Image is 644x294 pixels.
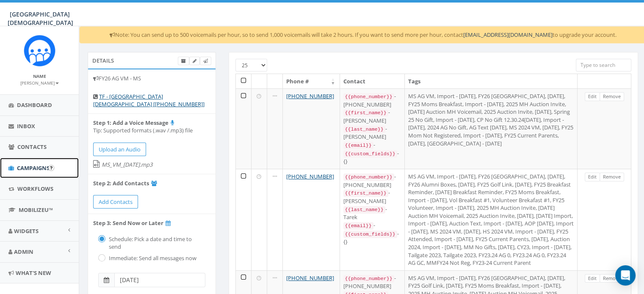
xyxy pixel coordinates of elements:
[585,92,600,101] a: Edit
[585,173,600,181] a: Edit
[343,149,401,165] div: - {}
[405,169,578,270] td: MS AG VM, Import - [DATE], FY26 [GEOGRAPHIC_DATA], [DATE], FY26 Alumni Boxes, [DATE], FY25 Golf L...
[16,269,51,277] span: What's New
[88,69,216,88] li: FY26 AG VM - MS
[17,143,47,151] span: Contacts
[93,219,163,227] b: Step 3: Send Now or Later
[343,275,394,283] code: {{phone_number}}
[343,274,401,290] div: - [PHONE_NUMBER]
[343,92,401,108] div: - [PHONE_NUMBER]
[343,125,401,141] div: - [PERSON_NAME]
[14,248,33,256] span: Admin
[343,126,385,133] code: {{last_name}}
[20,80,59,86] small: [PERSON_NAME]
[286,274,334,282] a: [PHONE_NUMBER]
[107,254,196,263] label: Immediate: Send all messages now
[343,205,401,221] div: - Tarek
[33,73,46,79] small: Name
[343,221,401,230] div: -
[343,150,397,158] code: {{custom_fields}}
[340,74,405,89] th: Contact
[8,10,73,27] span: [GEOGRAPHIC_DATA][DEMOGRAPHIC_DATA]
[193,58,196,64] span: Edit Campaign Title
[93,195,138,209] a: Add Contacts
[343,108,401,124] div: - [PERSON_NAME]
[88,52,216,69] div: Details
[343,142,373,149] code: {{email}}
[93,179,149,187] b: Step 2: Add Contacts
[600,274,624,283] a: Remove
[20,79,59,86] a: [PERSON_NAME]
[343,190,388,197] code: {{first_name}}
[343,189,401,205] div: - [PERSON_NAME]
[343,206,385,214] code: {{last_name}}
[203,58,208,64] span: Send Test RVM
[405,88,578,169] td: MS AG VM, Import - [DATE], FY26 [GEOGRAPHIC_DATA], [DATE], FY25 Moms Breakfast, Import - [DATE], ...
[17,122,35,130] span: Inbox
[93,156,210,169] label: MS_VM_[DATE].mp3
[343,141,401,149] div: -
[600,92,624,101] a: Remove
[343,230,401,246] div: - {}
[93,119,169,126] b: Step 1: Add a Voice Message
[585,274,600,283] a: Edit
[576,59,631,71] input: Type to search
[14,227,39,235] span: Widgets
[17,101,52,109] span: Dashboard
[283,74,340,89] th: Phone #: activate to sort column ascending
[19,206,53,214] span: MobilizeU™
[17,164,50,172] span: Campaigns
[107,235,205,251] label: Schedule: Pick a date and time to send
[343,173,401,189] div: - [PHONE_NUMBER]
[286,92,334,100] a: [PHONE_NUMBER]
[48,165,54,171] input: Submit
[615,265,636,286] div: Open Intercom Messenger
[343,222,373,230] code: {{email}}
[93,93,205,108] a: TF - [GEOGRAPHIC_DATA][DEMOGRAPHIC_DATA] [[PHONE_NUMBER]]
[463,31,553,38] a: [EMAIL_ADDRESS][DOMAIN_NAME]
[343,173,394,181] code: {{phone_number}}
[600,173,624,181] a: Remove
[93,126,193,134] l: Tip: Supported formats (.wav /.mp3) file
[343,109,388,117] code: {{first_name}}
[343,93,394,101] code: {{phone_number}}
[99,198,133,206] span: Add Contacts
[343,231,397,238] code: {{custom_fields}}
[93,143,146,157] button: Upload an Audio
[181,58,186,64] span: Archive Campaign
[24,35,55,66] img: Rally_Corp_Icon_1.png
[286,173,334,180] a: [PHONE_NUMBER]
[17,185,53,192] span: Workflows
[405,74,578,89] th: Tags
